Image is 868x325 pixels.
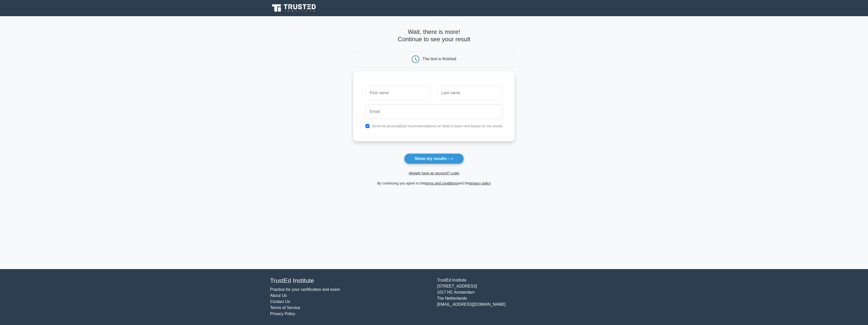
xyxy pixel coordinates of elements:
[425,181,458,185] a: terms and conditions
[404,153,464,164] button: Show my results
[372,124,503,128] label: Send me personalized recommendations on what to learn next based on my results
[434,277,601,317] div: TrustEd Institute [STREET_ADDRESS] 1017 HC Amsterdam The Netherlands [EMAIL_ADDRESS][DOMAIN_NAME]
[270,299,290,304] a: Contact Us
[409,171,459,175] a: Already have an account? Login
[365,86,431,100] input: First name
[270,287,340,292] a: Practice for your certification and exam
[423,57,456,61] div: The test is finished
[437,86,503,100] input: Last name
[270,306,300,310] a: Terms of Service
[270,293,287,298] a: About Us
[350,180,518,186] div: By continuing you agree to the and the
[270,312,295,316] a: Privacy Policy
[365,104,503,119] input: Email
[270,277,431,285] h4: TrustEd Institute
[470,181,491,185] a: privacy policy
[353,28,515,43] h4: Wait, there is more! Continue to see your result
